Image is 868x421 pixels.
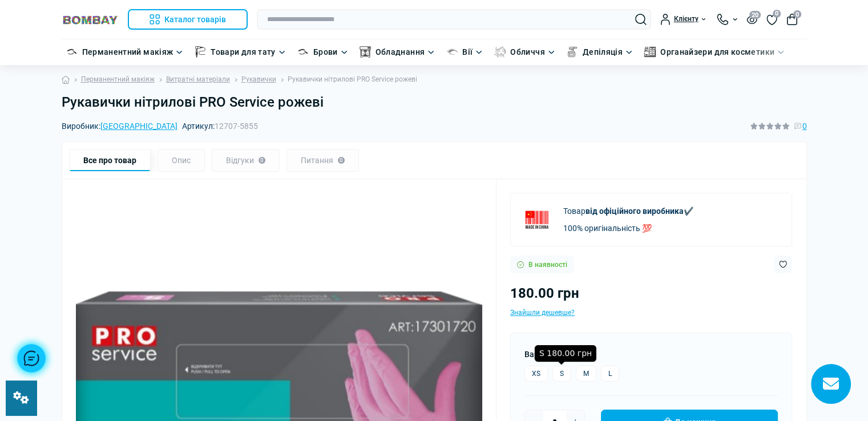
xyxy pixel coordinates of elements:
img: Брови [297,46,309,58]
span: Знайшли дешевше? [510,309,575,317]
div: В наявності [510,256,574,273]
button: Каталог товарів [128,9,248,30]
img: Обличчя [494,46,506,58]
label: M [576,366,596,382]
span: Артикул: [182,122,258,130]
span: 180.00 грн [510,285,579,301]
img: Перманентний макіяж [66,46,78,58]
h1: Рукавички нітрилові PRO Service рожеві [62,94,807,111]
img: Депіляція [567,46,578,58]
button: Wishlist button [774,256,792,273]
span: 0 [773,10,781,18]
a: Перманентний макіяж [82,46,173,58]
a: Органайзери для косметики [660,46,774,58]
div: Питання [286,149,359,172]
button: 20 [746,14,757,24]
button: Search [635,14,647,25]
a: Обладнання [376,46,425,58]
button: 0 [786,14,798,25]
label: S [552,366,571,382]
label: Варіант [524,348,558,361]
img: Вії [446,46,458,58]
b: від офіційного виробника [586,207,684,216]
a: 0 [766,13,777,26]
img: BOMBAY [62,14,119,25]
img: China [520,203,554,237]
span: 12707-5855 [215,122,258,131]
li: Рукавички нітрилові PRO Service рожеві [276,74,417,85]
a: Обличчя [510,46,545,58]
span: 0 [802,120,807,132]
a: Рукавички [241,74,276,85]
label: XS [524,366,548,382]
a: Брови [313,46,338,58]
a: Витратні матеріали [166,74,230,85]
span: Виробник: [62,122,177,130]
div: S 180.00 грн [535,345,596,362]
div: Відгуки [212,149,280,172]
div: Все про товар [69,149,151,172]
span: 20 [749,11,761,19]
span: 0 [793,10,801,18]
p: 100% оригінальність 💯 [563,222,693,234]
img: Обладнання [360,46,371,58]
div: Опис [158,149,205,172]
a: Товари для тату [211,46,275,58]
a: Перманентний макіяж [81,74,155,85]
nav: breadcrumb [62,65,807,94]
a: Депіляція [583,46,623,58]
a: Вії [462,46,473,58]
a: [GEOGRAPHIC_DATA] [100,122,177,131]
p: Товар ✔️ [563,205,693,217]
img: Товари для тату [195,46,206,58]
img: Органайзери для косметики [644,46,656,58]
label: L [601,366,619,382]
